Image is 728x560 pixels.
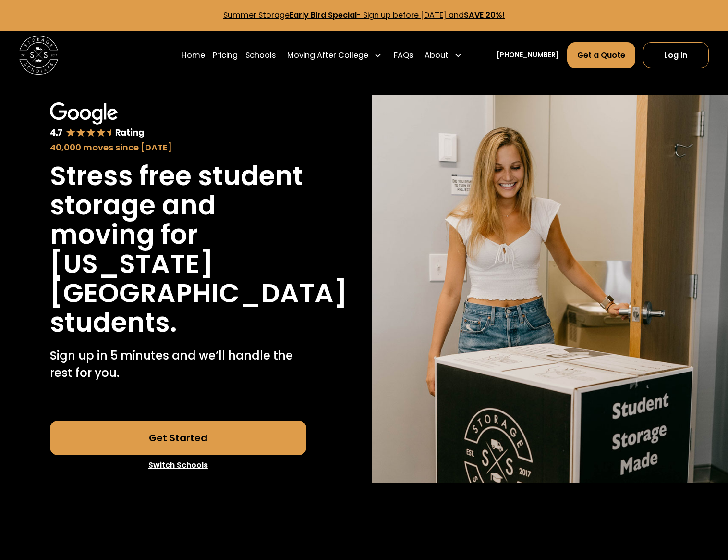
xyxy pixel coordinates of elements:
img: Storage Scholars main logo [19,36,58,75]
div: 40,000 moves since [DATE] [50,141,306,154]
a: Get a Quote [567,42,635,68]
a: Summer StorageEarly Bird Special- Sign up before [DATE] andSAVE 20%! [223,10,505,21]
a: [PHONE_NUMBER] [497,50,559,60]
a: Pricing [213,42,238,69]
strong: SAVE 20%! [464,10,505,21]
div: Moving After College [287,50,368,61]
img: Storage Scholars will have everything waiting for you in your room when you arrive to campus. [372,95,728,483]
h1: [US_STATE][GEOGRAPHIC_DATA] [50,249,347,308]
a: Log In [643,42,709,68]
a: Home [182,42,205,69]
strong: Early Bird Special [290,10,357,21]
a: Schools [245,42,276,69]
a: Switch Schools [50,455,306,475]
a: Get Started [50,421,306,455]
p: Sign up in 5 minutes and we’ll handle the rest for you. [50,347,306,382]
h1: students. [50,308,177,337]
img: Google 4.7 star rating [50,102,145,138]
a: FAQs [394,42,413,69]
h1: Stress free student storage and moving for [50,162,306,249]
div: About [425,50,449,61]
